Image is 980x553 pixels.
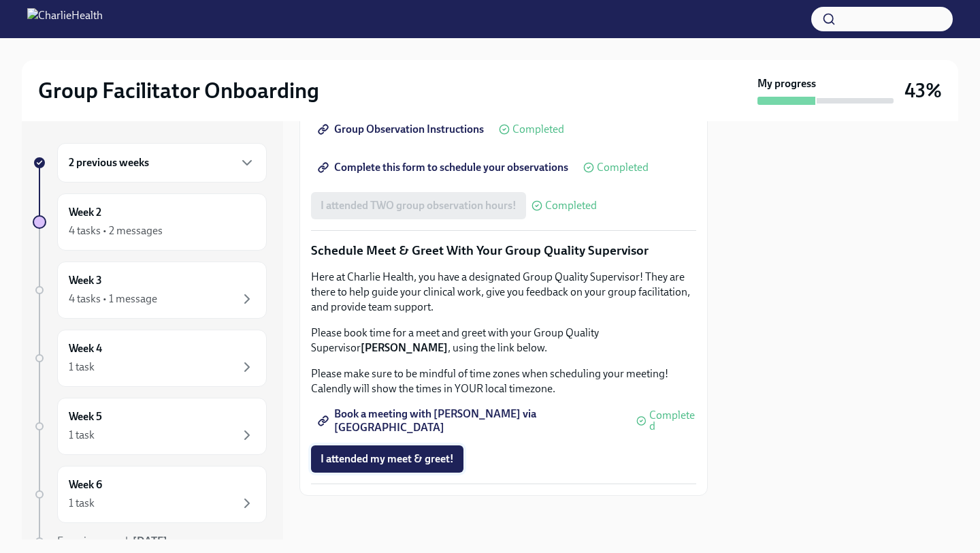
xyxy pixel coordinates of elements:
[69,428,95,443] div: 1 task
[311,116,493,143] a: Group Observation Instructions
[321,161,568,174] span: Complete this form to schedule your observations
[904,78,942,103] h3: 43%
[33,398,267,455] a: Week 51 task
[649,410,696,432] span: Completed
[597,162,649,173] span: Completed
[57,535,167,548] span: Experience ends
[27,8,103,30] img: CharlieHealth
[311,242,696,259] p: Schedule Meet & Greet With Your Group Quality Supervisor
[69,223,163,238] div: 4 tasks • 2 messages
[33,262,267,319] a: Week 34 tasks • 1 message
[69,477,102,492] h6: Week 6
[69,273,102,288] h6: Week 3
[512,124,564,135] span: Completed
[311,326,696,355] p: Please book time for a meet and greet with your Group Quality Supervisor , using the link below.
[133,535,167,548] strong: [DATE]
[69,360,95,375] div: 1 task
[33,466,267,523] a: Week 61 task
[321,414,621,428] span: Book a meeting with [PERSON_NAME] via [GEOGRAPHIC_DATA]
[311,407,631,434] a: Book a meeting with [PERSON_NAME] via [GEOGRAPHIC_DATA]
[69,155,149,170] h6: 2 previous weeks
[69,291,157,306] div: 4 tasks • 1 message
[311,154,578,181] a: Complete this form to schedule your observations
[321,452,454,466] span: I attended my meet & greet!
[69,341,102,356] h6: Week 4
[311,366,696,396] p: Please make sure to be mindful of time zones when scheduling your meeting! Calendly will show the...
[69,409,102,424] h6: Week 5
[33,193,267,251] a: Week 24 tasks • 2 messages
[69,205,101,220] h6: Week 2
[361,341,448,354] strong: [PERSON_NAME]
[311,445,463,473] button: I attended my meet & greet!
[545,200,597,211] span: Completed
[38,77,319,104] h2: Group Facilitator Onboarding
[69,496,95,511] div: 1 task
[57,143,267,183] div: 2 previous weeks
[311,270,696,315] p: Here at Charlie Health, you have a designated Group Quality Supervisor! They are there to help gu...
[33,330,267,387] a: Week 41 task
[321,123,484,136] span: Group Observation Instructions
[757,76,816,91] strong: My progress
